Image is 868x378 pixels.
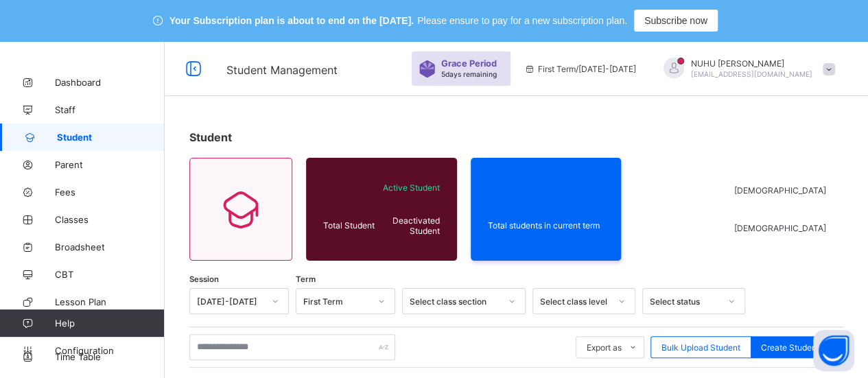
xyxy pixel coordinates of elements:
span: Total students in current term [488,220,605,231]
span: Dashboard [55,77,165,88]
span: Session [189,274,219,284]
span: Please ensure to pay for a new subscription plan. [417,15,627,26]
div: Total Student [320,217,378,234]
span: Deactivated Student [382,215,440,236]
span: Active Student [382,182,440,193]
span: Grace Period [441,58,497,69]
span: [DEMOGRAPHIC_DATA] [734,185,826,196]
span: Help [55,318,164,329]
span: Staff [55,104,165,115]
span: Parent [55,159,165,170]
div: [DATE]-[DATE] [197,296,263,307]
span: Configuration [55,345,164,356]
span: Student [189,130,232,144]
div: NUHUAHMED [650,58,842,80]
div: First Term [303,296,370,307]
span: Broadsheet [55,241,165,252]
span: Student Management [226,63,338,77]
div: Select class section [410,296,500,307]
span: [DEMOGRAPHIC_DATA] [734,223,826,233]
span: Lesson Plan [55,296,165,307]
span: Classes [55,214,165,225]
span: Fees [55,187,165,198]
span: Your Subscription plan is about to end on the [DATE]. [169,15,414,26]
span: Create Student [761,342,819,353]
span: Bulk Upload Student [661,342,740,353]
span: [EMAIL_ADDRESS][DOMAIN_NAME] [691,70,812,78]
span: NUHU [PERSON_NAME] [691,58,812,69]
span: CBT [55,269,165,280]
div: Select class level [540,296,610,307]
span: 5 days remaining [441,70,497,78]
div: Select status [650,296,720,307]
button: Open asap [813,330,854,371]
span: Student [57,132,165,143]
span: Export as [587,342,622,353]
span: Subscribe now [644,15,707,26]
img: sticker-purple.71386a28dfed39d6af7621340158ba97.svg [419,60,436,78]
span: Term [296,274,316,284]
span: session/term information [524,64,636,74]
